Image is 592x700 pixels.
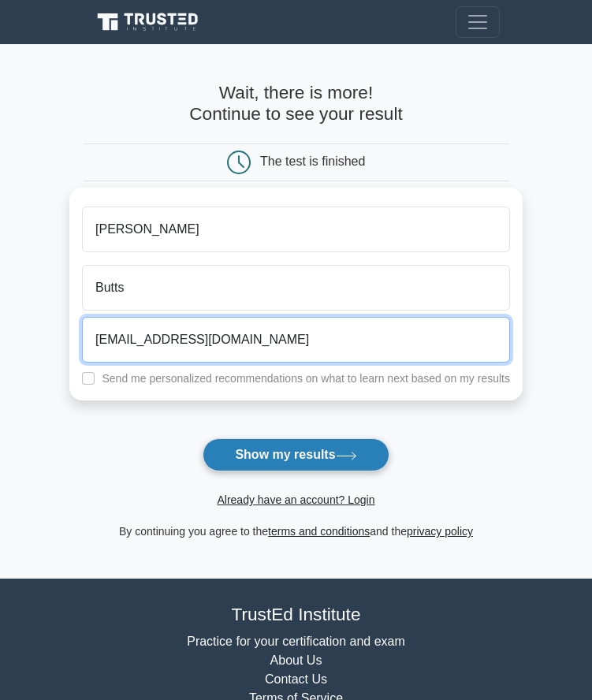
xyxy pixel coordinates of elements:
a: terms and conditions [268,525,370,538]
h4: Wait, there is more! Continue to see your result [69,82,523,125]
h4: TrustEd Institute [93,604,500,625]
a: About Us [270,653,322,667]
a: privacy policy [407,525,473,538]
label: Send me personalized recommendations on what to learn next based on my results [102,372,510,385]
input: First name [82,207,510,252]
button: Show my results [203,438,389,471]
a: Practice for your certification and exam [187,635,405,648]
div: By continuing you agree to the and the [60,522,532,541]
input: Last name [82,265,510,311]
button: Toggle navigation [456,6,500,38]
div: The test is finished [260,155,365,169]
a: Contact Us [265,672,327,686]
a: Already have an account? Login [217,493,374,506]
input: Email [82,317,510,363]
